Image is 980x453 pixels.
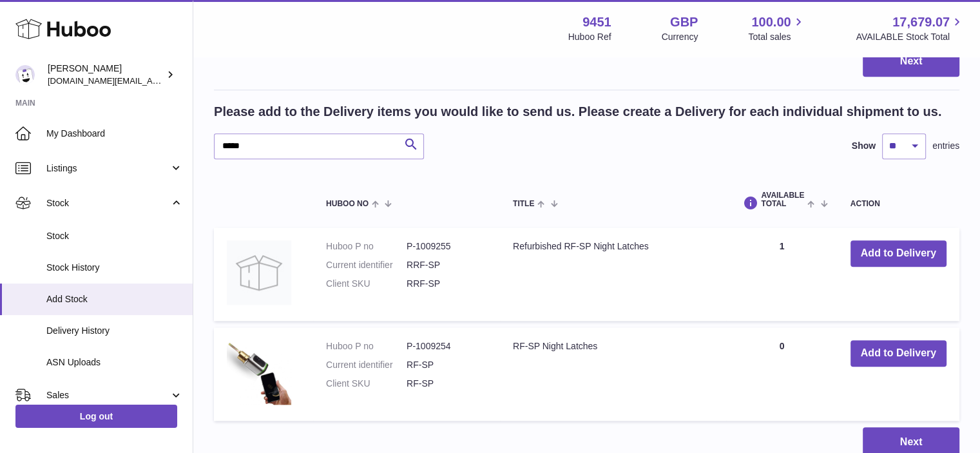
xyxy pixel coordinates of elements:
[751,14,791,31] span: 100.00
[892,14,950,31] span: 17,679.07
[407,340,487,352] dd: P-1009254
[500,327,726,421] td: RF-SP Night Latches
[15,405,177,428] a: Log out
[46,356,183,369] span: ASN Uploads
[852,140,876,152] label: Show
[407,259,487,271] dd: RRF-SP
[46,262,183,274] span: Stock History
[227,340,291,405] img: RF-SP Night Latches
[850,200,946,208] div: Action
[407,359,487,371] dd: RF-SP
[761,191,804,208] span: AVAILABLE Total
[662,31,698,43] div: Currency
[48,75,256,86] span: [DOMAIN_NAME][EMAIL_ADDRESS][DOMAIN_NAME]
[326,200,369,208] span: Huboo no
[46,293,183,305] span: Add Stock
[326,359,407,371] dt: Current identifier
[856,14,965,43] a: 17,679.07 AVAILABLE Stock Total
[46,128,183,140] span: My Dashboard
[46,162,169,175] span: Listings
[670,14,698,31] strong: GBP
[568,31,611,43] div: Huboo Ref
[326,378,407,390] dt: Client SKU
[748,31,805,43] span: Total sales
[407,278,487,290] dd: RRF-SP
[326,259,407,271] dt: Current identifier
[582,14,611,31] strong: 9451
[214,103,941,120] h2: Please add to the Delivery items you would like to send us. Please create a Delivery for each ind...
[326,340,407,352] dt: Huboo P no
[46,230,183,242] span: Stock
[46,389,169,401] span: Sales
[407,240,487,253] dd: P-1009255
[850,240,946,267] button: Add to Delivery
[326,240,407,253] dt: Huboo P no
[326,278,407,290] dt: Client SKU
[856,31,965,43] span: AVAILABLE Stock Total
[15,65,35,84] img: amir.ch@gmail.com
[863,46,959,77] button: Next
[850,340,946,367] button: Add to Delivery
[46,197,169,209] span: Stock
[46,325,183,337] span: Delivery History
[726,327,837,421] td: 0
[407,378,487,390] dd: RF-SP
[748,14,805,43] a: 100.00 Total sales
[227,240,291,305] img: Refurbished RF-SP Night Latches
[932,140,959,152] span: entries
[48,63,164,87] div: [PERSON_NAME]
[513,200,534,208] span: Title
[726,227,837,321] td: 1
[500,227,726,321] td: Refurbished RF-SP Night Latches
